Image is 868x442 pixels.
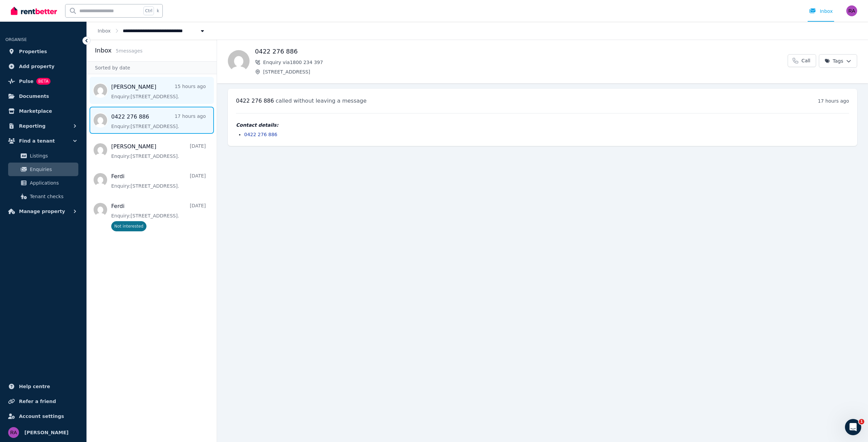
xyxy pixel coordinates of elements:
[19,77,34,85] span: Pulse
[818,98,849,104] time: 17 hours ago
[5,409,81,423] a: Account settings
[859,419,864,424] span: 1
[8,163,78,176] a: Enquiries
[87,61,217,74] div: Sorted by date
[8,427,19,438] img: Rosa Acland
[5,395,81,408] a: Refer a friend
[87,74,217,238] nav: Message list
[19,382,50,391] span: Help centre
[19,62,55,70] span: Add property
[8,190,78,203] a: Tenant checks
[263,59,788,66] span: Enquiry via 1800 234 397
[236,122,849,128] h4: Contact details:
[5,104,81,118] a: Marketplace
[157,8,159,14] span: k
[788,54,816,67] a: Call
[30,165,76,173] span: Enquiries
[19,207,65,215] span: Manage property
[5,205,81,218] button: Manage property
[5,60,81,73] a: Add property
[5,89,81,103] a: Documents
[19,137,55,145] span: Find a tenant
[87,22,217,40] nav: Breadcrumb
[111,172,206,189] a: Ferdi[DATE]Enquiry:[STREET_ADDRESS].
[19,92,49,100] span: Documents
[111,113,206,130] a: 0422 276 88617 hours agoEnquiry:[STREET_ADDRESS].
[276,98,367,104] span: called without leaving a message
[802,57,810,64] span: Call
[228,50,250,72] img: 0422 276 886
[846,5,857,16] img: Rosa Acland
[19,412,64,420] span: Account settings
[111,143,206,160] a: [PERSON_NAME][DATE]Enquiry:[STREET_ADDRESS].
[236,98,274,104] span: 0422 276 886
[5,37,27,42] span: ORGANISE
[98,28,111,34] a: Inbox
[255,47,788,56] h1: 0422 276 886
[19,107,52,115] span: Marketplace
[30,152,76,160] span: Listings
[19,397,56,405] span: Refer a friend
[845,419,861,435] iframe: Intercom live chat
[30,192,76,201] span: Tenant checks
[111,202,206,231] a: Ferdi[DATE]Enquiry:[STREET_ADDRESS].Not interested
[809,8,833,15] div: Inbox
[819,54,857,68] button: Tags
[5,119,81,133] button: Reporting
[116,48,142,54] span: 5 message s
[5,134,81,148] button: Find a tenant
[8,176,78,190] a: Applications
[36,78,51,85] span: BETA
[11,6,57,16] img: RentBetter
[5,380,81,393] a: Help centre
[19,47,47,56] span: Properties
[5,75,81,88] a: PulseBETA
[95,46,112,55] h2: Inbox
[24,428,68,437] span: [PERSON_NAME]
[825,58,843,64] span: Tags
[8,149,78,163] a: Listings
[30,179,76,187] span: Applications
[263,68,788,75] span: [STREET_ADDRESS]
[19,122,45,130] span: Reporting
[5,45,81,58] a: Properties
[111,83,206,100] a: [PERSON_NAME]15 hours agoEnquiry:[STREET_ADDRESS].
[244,132,277,137] a: 0422 276 886
[143,6,154,15] span: Ctrl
